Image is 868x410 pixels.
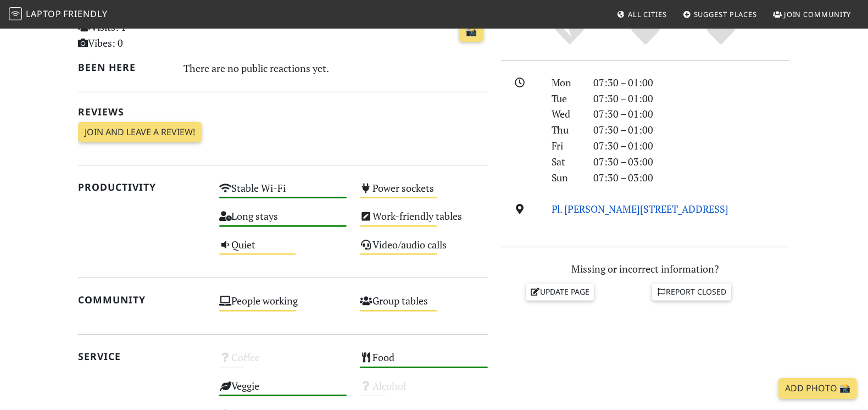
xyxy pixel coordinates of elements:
div: 07:30 – 03:00 [587,154,797,170]
a: 📸 [459,21,483,42]
span: Friendly [63,8,107,20]
div: 07:30 – 01:00 [587,91,797,107]
div: Alcohol [353,377,494,405]
a: Pl. [PERSON_NAME][STREET_ADDRESS] [552,202,729,215]
p: Missing or incorrect information? [501,261,790,277]
div: Definitely! [683,16,759,47]
div: There are no public reactions yet. [184,59,488,77]
div: 07:30 – 01:00 [587,106,797,122]
div: 07:30 – 01:00 [587,138,797,154]
span: All Cities [628,9,667,19]
div: Veggie [213,377,354,405]
a: Join and leave a review! [78,122,202,143]
div: Work-friendly tables [353,207,494,235]
div: 07:30 – 03:00 [587,170,797,186]
div: People working [213,292,354,320]
div: Sat [545,154,587,170]
h2: Reviews [78,106,488,118]
div: Group tables [353,292,494,320]
div: Coffee [213,348,354,376]
h2: Been here [78,62,171,73]
img: LaptopFriendly [9,7,22,20]
div: Tue [545,91,587,107]
div: No [532,16,608,47]
div: Thu [545,122,587,138]
div: Quiet [213,236,354,264]
div: Mon [545,75,587,91]
span: Suggest Places [694,9,758,19]
p: Visits: 1 Vibes: 0 [78,19,206,51]
div: Power sockets [353,179,494,207]
div: Food [353,348,494,376]
div: Wed [545,106,587,122]
div: Sun [545,170,587,186]
a: Join Community [769,4,856,24]
div: Video/audio calls [353,236,494,264]
a: LaptopFriendly LaptopFriendly [9,5,108,24]
a: Suggest Places [678,4,762,24]
h2: Productivity [78,181,206,193]
a: Update page [526,284,594,300]
span: Laptop [26,8,62,20]
div: Fri [545,138,587,154]
h2: Service [78,351,206,362]
div: Long stays [213,207,354,235]
a: All Cities [613,4,671,24]
h2: Community [78,294,206,306]
a: Report closed [652,284,731,300]
div: 07:30 – 01:00 [587,75,797,91]
div: Yes [608,16,683,47]
div: 07:30 – 01:00 [587,122,797,138]
div: Stable Wi-Fi [213,179,354,207]
span: Join Community [784,9,852,19]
